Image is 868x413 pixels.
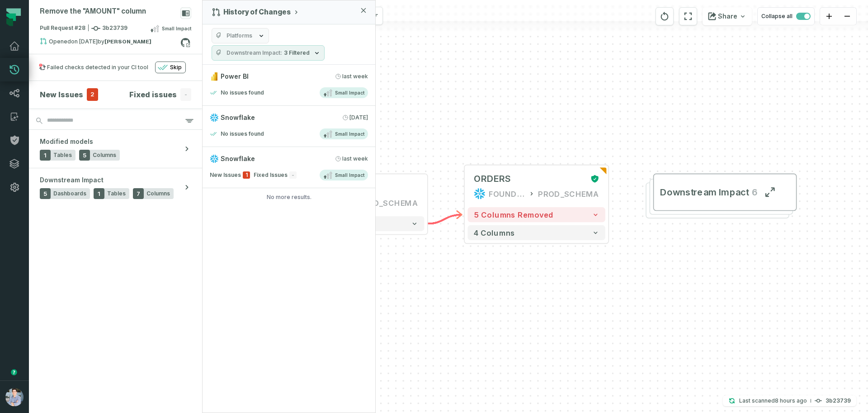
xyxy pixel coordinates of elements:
button: Last scanned[DATE] 4:21:58 AM3b23739 [723,395,856,406]
button: Downstream Impact5Dashboards1Tables7Columns [29,168,202,206]
button: Skip [155,62,186,73]
div: No more results. [203,194,375,201]
span: 5 columns removed [474,210,554,219]
relative-time: Sep 29, 2025, 4:21 AM GMT+3 [775,397,807,404]
span: Small Impact [335,172,364,179]
div: Failed checks detected in your CI tool [47,64,148,71]
span: Dashboards [53,190,86,197]
div: Certified [587,174,599,183]
span: 5 [40,188,51,199]
h4: No issues found [221,89,264,96]
span: Tables [53,152,72,159]
span: Fixed Issues [254,171,288,179]
div: PROD_SCHEMA [538,188,599,199]
button: Downstream Impact3 Filtered [212,45,325,61]
span: 1 [243,171,250,179]
span: Power BI [221,72,249,81]
relative-time: Sep 20, 2025, 11:02 AM GMT+3 [342,155,368,162]
h4: Fixed issues [129,89,177,100]
span: New Issues [210,171,241,179]
button: zoom in [820,8,838,25]
div: PROD_SCHEMA [357,197,419,209]
a: Power BI[DATE] 11:01:41 AMNo issues foundSmall Impact [203,65,375,106]
span: Small Impact [162,25,191,32]
span: Skip [170,64,182,71]
span: Downstream Impact [660,186,749,198]
relative-time: Sep 18, 2025, 11:00 AM GMT+3 [349,114,368,121]
span: Columns [93,152,116,159]
strong: Barak Fargoun (fargoun) [104,39,151,44]
button: zoom out [838,8,856,25]
a: Snowflake[DATE] 11:00:33 AMNo issues foundSmall Impact [203,106,375,147]
span: 2 [87,88,98,101]
button: Collapse all [757,7,815,25]
span: Columns [146,190,170,197]
h4: 3b23739 [826,398,851,404]
span: - [289,171,297,179]
button: Modified models1Tables5Columns [29,130,202,168]
span: Snowflake [221,154,255,163]
span: Tables [107,190,126,197]
h4: New Issues [40,89,83,100]
span: 3 Filtered [284,49,310,57]
span: 4 columns [474,228,515,237]
button: New Issues2Fixed issues- [40,88,191,101]
button: Platforms [212,28,269,43]
span: 1 [40,150,51,161]
button: Share [703,7,752,25]
div: Tooltip anchor [10,368,18,376]
span: Snowflake [221,113,255,122]
button: History of Changes [212,8,300,17]
span: Platforms [226,32,252,39]
span: Downstream Impact [226,49,282,57]
span: - [180,88,191,101]
img: avatar of Alon Nafta [5,388,24,406]
span: 1 [94,188,104,199]
span: 7 [133,188,144,199]
button: Downstream Impact6 [653,174,797,211]
span: Small Impact [335,90,364,96]
relative-time: Mar 10, 2025, 11:00 PM GMT+2 [71,38,98,45]
span: Downstream Impact [40,176,104,185]
h4: No issues found [221,130,264,138]
span: Modified models [40,137,93,146]
span: 6 [749,186,758,198]
div: ORDERS [474,173,511,185]
span: 5 [79,150,90,161]
div: Opened by [40,38,180,48]
a: View on github [179,37,191,48]
p: Last scanned [739,396,807,405]
span: Pull Request #28 3b23739 [40,24,127,33]
span: Small Impact [335,131,364,138]
a: Snowflake[DATE] 11:02:39 AMNew Issues1Fixed Issues-Small Impact [203,147,375,188]
div: Remove the "AMOUNT" column [40,7,146,16]
div: FOUNDATIONAL_DB [489,188,525,199]
g: Edge from c8867c613c347eb7857e509391c84b7d to 0dd85c77dd217d0afb16c7d4fb3eff19 [427,215,462,224]
relative-time: Sep 19, 2025, 11:01 AM GMT+3 [342,73,368,80]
